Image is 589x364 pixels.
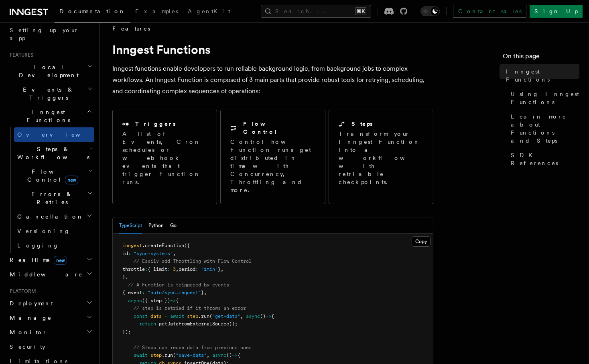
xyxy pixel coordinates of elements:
span: { [271,313,274,319]
button: Manage [6,311,94,325]
span: Inngest Functions [6,108,87,124]
span: { [238,352,240,358]
span: "get-data" [212,313,240,319]
button: Local Development [6,60,94,82]
a: Overview [14,127,94,142]
span: Steps & Workflows [14,145,89,161]
span: // step is retried if it throws an error [134,305,246,311]
span: : [167,266,170,272]
span: Setting up your app [10,27,79,41]
a: Inngest Functions [503,64,579,87]
span: Cancellation [14,213,83,221]
span: await [170,313,184,319]
a: Sign Up [530,5,583,18]
a: SDK References [508,148,579,170]
span: { limit [148,266,167,272]
button: Toggle dark mode [420,6,440,16]
button: Monitor [6,325,94,339]
span: id [122,251,128,256]
span: , [221,266,223,272]
button: Events & Triggers [6,82,94,105]
span: // Steps can reuse data from previous ones [134,345,252,350]
button: Copy [412,236,431,247]
a: Logging [14,238,94,253]
span: (); [229,321,238,327]
span: new [65,176,78,184]
span: async [246,313,260,319]
span: => [266,313,271,319]
a: Security [6,339,94,354]
span: Logging [17,242,59,249]
button: Flow Controlnew [14,164,94,187]
span: "1min" [201,266,218,272]
h1: Inngest Functions [112,42,433,57]
a: AgentKit [183,2,235,22]
span: "auto/sync.request" [148,290,201,295]
div: Inngest Functions [6,127,94,253]
span: "sync-systems" [134,251,173,256]
a: Using Inngest Functions [508,87,579,109]
span: } [218,266,221,272]
h2: Triggers [135,120,176,128]
span: }); [122,329,131,335]
button: Steps & Workflows [14,142,94,164]
span: : [145,266,148,272]
span: inngest [122,243,142,248]
button: Realtimenew [6,253,94,267]
span: async [212,352,226,358]
span: => [170,298,176,303]
span: , [125,274,128,280]
h2: Flow Control [243,120,315,136]
span: ( [209,313,212,319]
span: Middleware [6,270,83,278]
span: // Easily add Throttling with Flow Control [134,258,252,264]
button: TypeScript [119,217,142,234]
span: await [134,352,148,358]
span: ( [173,352,176,358]
span: Features [112,25,150,33]
span: Security [10,344,45,350]
span: Realtime [6,256,67,264]
a: StepsTransform your Inngest Function into a workflow with retriable checkpoints. [329,110,433,204]
button: Errors & Retries [14,187,94,209]
span: () [260,313,266,319]
span: return [139,321,156,327]
span: Examples [135,8,178,14]
span: Manage [6,314,52,322]
a: Documentation [55,2,130,22]
button: Go [170,217,177,234]
a: Flow ControlControl how Function runs get distributed in time with Concurrency, Throttling and more. [220,110,325,204]
span: Errors & Retries [14,190,87,206]
span: = [165,313,167,319]
span: .run [198,313,209,319]
span: ({ step }) [142,298,170,303]
span: : [142,290,145,295]
span: async [128,298,142,303]
span: step [150,352,162,358]
a: TriggersA list of Events, Cron schedules or webhook events that trigger Function runs. [112,110,217,204]
span: Inngest Functions [506,67,579,84]
span: Flow Control [14,168,88,184]
span: Learn more about Functions and Steps [511,112,579,145]
h2: Steps [351,120,373,128]
span: 3 [173,266,176,272]
span: , [173,251,176,256]
span: , [240,313,243,319]
span: Local Development [6,63,87,79]
p: A list of Events, Cron schedules or webhook events that trigger Function runs. [122,130,207,186]
span: getDataFromExternalSource [159,321,229,327]
span: : [128,251,131,256]
button: Middleware [6,267,94,282]
span: , [176,266,179,272]
span: , [207,352,209,358]
span: Versioning [17,228,70,234]
span: new [54,256,67,265]
span: Platform [6,288,36,294]
span: Features [6,52,33,58]
span: const [134,313,148,319]
kbd: ⌘K [355,7,366,15]
span: Deployment [6,299,53,307]
a: Versioning [14,224,94,238]
span: // A Function is triggered by events [128,282,229,288]
span: Documentation [59,8,126,14]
